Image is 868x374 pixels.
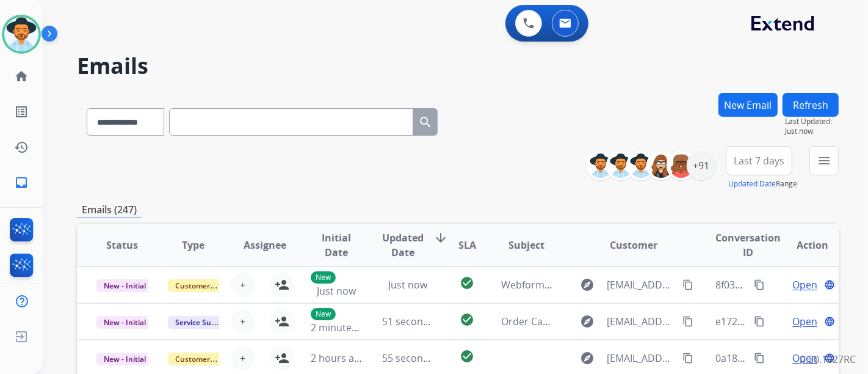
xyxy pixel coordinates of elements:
[311,351,366,365] span: 2 hours ago
[734,158,784,163] span: Last 7 days
[275,351,289,365] mat-icon: person_add
[580,277,595,292] mat-icon: explore
[241,277,246,292] span: +
[728,179,776,189] button: Updated Date
[580,351,595,365] mat-icon: explore
[508,238,544,252] span: Subject
[382,351,454,365] span: 55 seconds ago
[458,238,476,252] span: SLA
[460,276,474,290] mat-icon: check_circle
[682,279,693,290] mat-icon: content_copy
[792,351,817,365] span: Open
[783,93,839,117] button: Refresh
[718,93,778,117] button: New Email
[317,284,356,298] span: Just now
[231,273,255,297] button: +
[14,105,29,119] mat-icon: list_alt
[792,277,817,292] span: Open
[607,277,676,292] span: [EMAIL_ADDRESS][DOMAIN_NAME]
[96,353,153,365] span: New - Initial
[785,127,839,136] span: Just now
[726,146,792,175] button: Last 7 days
[767,224,839,266] th: Action
[311,271,336,284] p: New
[800,352,856,367] p: 0.20.1027RC
[682,353,693,364] mat-icon: content_copy
[754,353,765,364] mat-icon: content_copy
[382,315,454,328] span: 51 seconds ago
[817,153,831,168] mat-icon: menu
[460,312,474,327] mat-icon: check_circle
[183,238,205,252] span: Type
[460,349,474,364] mat-icon: check_circle
[231,346,255,370] button: +
[715,230,781,260] span: Conversation ID
[168,279,247,292] span: Customer Support
[231,309,255,334] button: +
[754,279,765,290] mat-icon: content_copy
[77,54,839,78] h2: Emails
[824,316,835,327] mat-icon: language
[96,316,153,329] span: New - Initial
[241,351,246,365] span: +
[433,230,448,245] mat-icon: arrow_downward
[607,314,676,329] span: [EMAIL_ADDRESS][DOMAIN_NAME]
[792,314,817,329] span: Open
[607,351,676,365] span: [EMAIL_ADDRESS][DOMAIN_NAME]
[785,117,839,127] span: Last Updated:
[275,277,289,292] mat-icon: person_add
[311,230,362,260] span: Initial Date
[754,316,765,327] mat-icon: content_copy
[382,230,424,260] span: Updated Date
[14,69,29,84] mat-icon: home
[168,316,237,329] span: Service Support
[4,17,38,51] img: avatar
[824,279,835,290] mat-icon: language
[77,202,142,218] p: Emails (247)
[610,238,657,252] span: Customer
[501,278,778,291] span: Webform from [EMAIL_ADDRESS][DOMAIN_NAME] on [DATE]
[687,151,716,180] div: +91
[501,315,663,328] span: Order Cancelled [PHONE_NUMBER]
[106,238,138,252] span: Status
[311,321,376,334] span: 2 minutes ago
[728,178,797,189] span: Range
[388,278,427,291] span: Just now
[14,175,29,190] mat-icon: inbox
[580,314,595,329] mat-icon: explore
[418,115,433,130] mat-icon: search
[96,279,153,292] span: New - Initial
[311,308,336,320] p: New
[168,353,247,365] span: Customer Support
[241,314,246,329] span: +
[682,316,693,327] mat-icon: content_copy
[244,238,286,252] span: Assignee
[14,140,29,155] mat-icon: history
[275,314,289,329] mat-icon: person_add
